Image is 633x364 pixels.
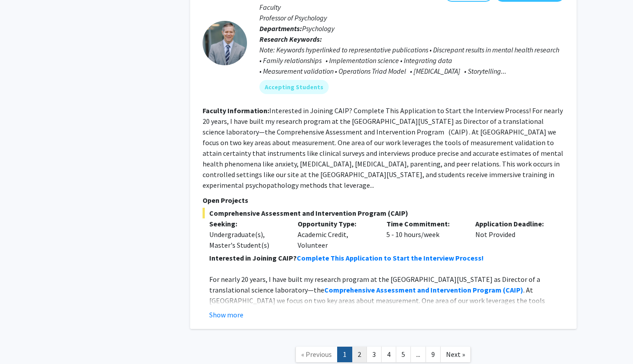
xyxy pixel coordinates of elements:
span: ... [416,350,420,359]
a: Previous Page [295,347,338,362]
span: Next » [446,350,465,359]
button: Show more [209,309,243,320]
p: Professor of Psychology [259,12,564,23]
fg-read-more: Interested in Joining CAIP? Complete This Application to Start the Interview Process! For nearly ... [203,106,563,190]
p: Opportunity Type: [298,218,373,229]
div: Note: Keywords hyperlinked to representative publications • Discrepant results in mental health r... [259,44,564,76]
p: Seeking: [209,218,285,229]
a: 9 [426,347,441,362]
a: Comprehensive Assessment and Intervention Program (CAIP) [324,285,523,294]
b: Research Keywords: [259,35,322,44]
p: Application Deadline: [475,218,551,229]
a: Next [440,347,471,362]
a: 5 [396,347,411,362]
a: Complete This Application to Start the Interview Process! [297,253,484,262]
iframe: Chat [7,324,38,357]
strong: Comprehensive Assessment and Intervention Program [324,285,502,294]
a: 2 [352,347,367,362]
p: Time Commitment: [386,218,462,229]
b: Faculty Information: [203,106,269,115]
p: Open Projects [203,195,564,206]
div: Not Provided [469,218,557,250]
div: Academic Credit, Volunteer [291,218,380,250]
strong: Interested in Joining CAIP? [209,253,297,262]
div: Undergraduate(s), Master's Student(s) [209,229,285,250]
a: 3 [366,347,382,362]
p: Faculty [259,2,564,12]
span: Psychology [302,24,334,33]
span: « Previous [301,350,332,359]
a: 4 [381,347,396,362]
div: 5 - 10 hours/week [380,218,469,250]
a: 1 [337,347,352,362]
b: Departments: [259,24,302,33]
mat-chip: Accepting Students [259,80,329,94]
strong: (CAIP) [503,285,523,294]
span: Comprehensive Assessment and Intervention Program (CAIP) [203,208,564,218]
